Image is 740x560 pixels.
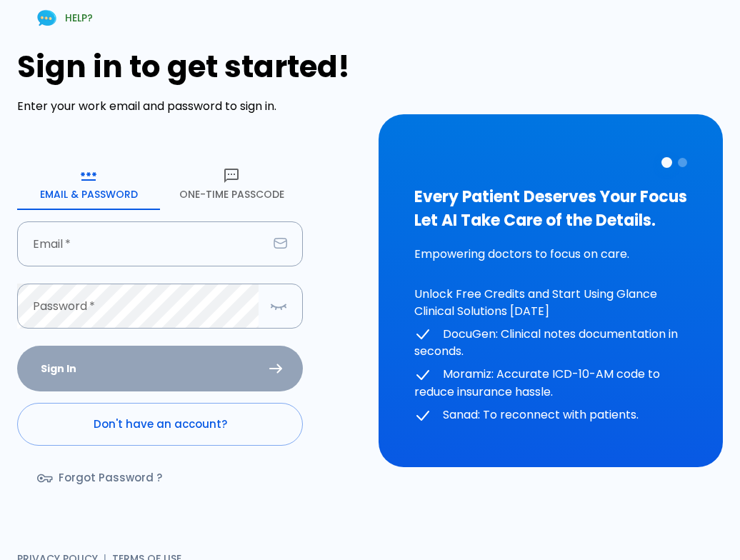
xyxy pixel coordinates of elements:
[414,326,687,361] p: DocuGen: Clinical notes documentation in seconds.
[17,457,185,499] a: Forgot Password ?
[17,221,268,266] input: dr.ahmed@clinic.com
[414,185,687,232] h3: Every Patient Deserves Your Focus Let AI Take Care of the Details.
[414,286,687,320] p: Unlock Free Credits and Start Using Glance Clinical Solutions [DATE]
[17,98,361,115] p: Enter your work email and password to sign in.
[414,366,687,401] p: Moramiz: Accurate ICD-10-AM code to reduce insurance hassle.
[414,406,687,424] p: Sanad: To reconnect with patients.
[34,6,59,31] img: Chat Support
[160,159,303,210] button: One-Time Passcode
[414,246,687,263] p: Empowering doctors to focus on care.
[17,403,303,446] a: Don't have an account?
[17,159,160,210] button: Email & Password
[17,49,361,84] h1: Sign in to get started!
